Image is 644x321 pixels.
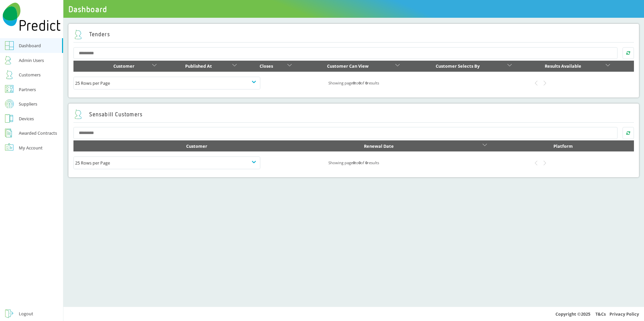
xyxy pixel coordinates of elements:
[73,110,143,119] h2: Sensabill Customers
[353,80,355,85] b: 0
[260,159,447,167] div: Showing page to of results
[410,62,506,70] div: Customer Selects By
[127,142,267,150] div: Customer
[19,115,34,123] div: Devices
[19,310,33,318] div: Logout
[609,311,639,317] a: Privacy Policy
[277,142,481,150] div: Renewal Date
[19,85,36,93] div: Partners
[353,160,355,165] b: 0
[97,62,151,70] div: Customer
[19,42,41,50] div: Dashboard
[595,311,606,317] a: T&Cs
[365,80,367,85] b: 0
[75,159,259,167] div: 25 Rows per Page
[3,3,61,31] img: Predict Mobile
[359,160,361,165] b: 0
[19,100,37,108] div: Suppliers
[359,80,361,85] b: 0
[73,30,110,40] h2: Tenders
[75,79,259,87] div: 25 Rows per Page
[522,62,604,70] div: Results Available
[19,129,57,137] div: Awarded Contracts
[365,160,367,165] b: 0
[19,144,43,152] div: My Account
[302,62,393,70] div: Customer Can View
[247,62,286,70] div: Closes
[19,71,41,79] div: Customers
[497,142,629,150] div: Platform
[19,56,44,64] div: Admin Users
[260,79,447,87] div: Showing page to of results
[167,62,231,70] div: Published At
